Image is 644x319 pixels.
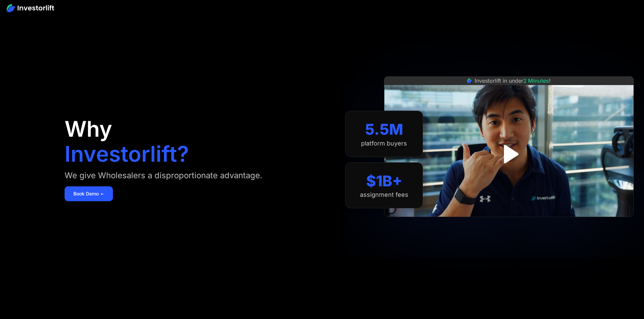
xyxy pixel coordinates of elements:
div: platform buyers [361,140,407,147]
span: 2 Minutes [523,77,549,84]
h1: Why [65,118,112,140]
h1: Investorlift? [65,143,189,165]
div: Investorlift in under ! [475,77,551,85]
a: open lightbox [494,139,524,169]
div: 5.5M [365,121,403,138]
iframe: Customer reviews powered by Trustpilot [458,220,560,229]
a: Book Demo ➢ [65,186,113,201]
div: $1B+ [366,172,402,190]
div: We give Wholesalers a disproportionate advantage. [65,170,262,181]
div: assignment fees [360,191,408,198]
